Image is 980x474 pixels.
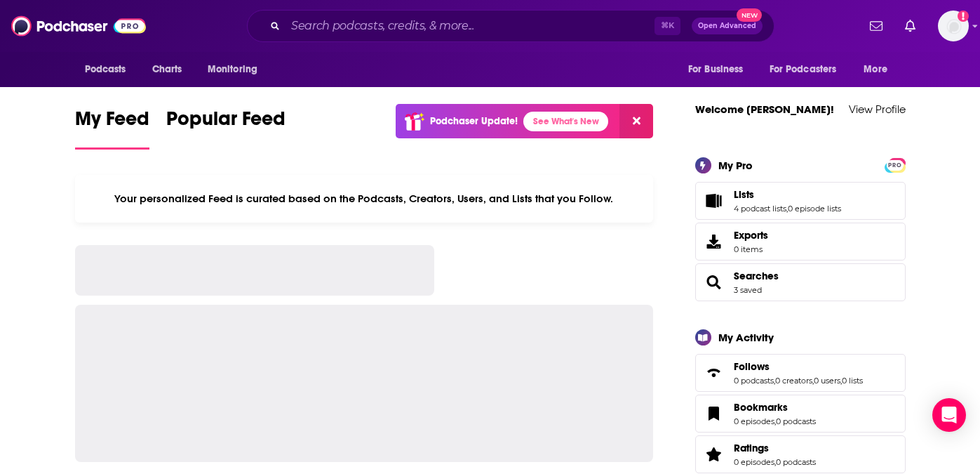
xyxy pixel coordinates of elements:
img: User Profile [938,11,969,41]
span: , [774,376,775,386]
span: , [774,416,776,426]
span: My Feed [75,107,149,139]
span: Exports [734,229,768,242]
a: Charts [143,56,191,83]
button: open menu [75,56,145,83]
svg: Add a profile image [958,11,969,22]
span: PRO [887,160,904,171]
a: Lists [700,191,728,211]
a: Follows [700,363,728,383]
button: open menu [678,56,761,83]
a: Popular Feed [166,107,286,150]
a: 0 podcasts [734,376,774,386]
span: New [737,8,762,22]
a: 0 episodes [734,416,774,426]
span: For Business [688,60,744,79]
span: Exports [700,232,728,251]
span: Lists [734,188,754,201]
a: 0 podcasts [776,457,816,467]
button: open menu [198,56,276,83]
a: Ratings [734,442,816,454]
a: 0 lists [842,376,863,386]
span: 0 items [734,244,768,254]
button: open menu [854,56,905,83]
a: Follows [734,360,863,373]
span: , [812,376,814,386]
span: , [774,457,776,467]
span: More [864,60,887,79]
a: 0 users [814,376,840,386]
a: View Profile [849,103,906,116]
span: Follows [734,360,770,373]
span: Podcasts [85,60,126,79]
a: 0 episode lists [788,204,841,213]
span: Lists [695,182,906,220]
button: open menu [760,56,857,83]
a: Lists [734,188,841,201]
a: Show notifications dropdown [899,14,921,38]
input: Search podcasts, credits, & more... [286,15,655,37]
a: Exports [695,223,906,261]
button: Open AdvancedNew [692,18,763,34]
span: For Podcasters [770,60,837,79]
span: Popular Feed [166,107,286,139]
span: Follows [695,354,906,392]
div: My Activity [718,331,774,344]
span: Bookmarks [695,395,906,433]
a: 0 podcasts [776,416,816,426]
a: Searches [700,272,728,292]
p: Podchaser Update! [430,115,518,127]
span: , [840,376,842,386]
span: Ratings [734,442,769,454]
a: My Feed [75,107,149,150]
span: Monitoring [208,60,257,79]
a: Bookmarks [700,404,728,423]
button: Show profile menu [938,11,969,41]
span: Ratings [695,435,906,473]
a: Bookmarks [734,401,816,414]
span: ⌘ K [655,17,680,35]
a: Show notifications dropdown [864,14,888,38]
span: Logged in as teisenbe [938,11,969,41]
a: 0 episodes [734,457,774,467]
span: , [786,204,788,213]
a: See What's New [523,112,608,131]
div: My Pro [718,159,753,172]
a: 3 saved [734,285,762,295]
span: Open Advanced [698,22,756,29]
a: PRO [887,159,904,169]
a: Welcome [PERSON_NAME]! [695,103,834,116]
div: Search podcasts, credits, & more... [247,10,774,42]
span: Bookmarks [734,401,788,414]
a: 0 creators [775,376,812,386]
span: Charts [152,60,182,79]
a: 4 podcast lists [734,204,786,213]
span: Searches [695,263,906,301]
div: Your personalized Feed is curated based on the Podcasts, Creators, Users, and Lists that you Follow. [75,175,654,223]
div: Open Intercom Messenger [932,398,966,432]
a: Ratings [700,445,728,464]
a: Searches [734,270,779,282]
img: Podchaser - Follow, Share and Rate Podcasts [11,13,146,39]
